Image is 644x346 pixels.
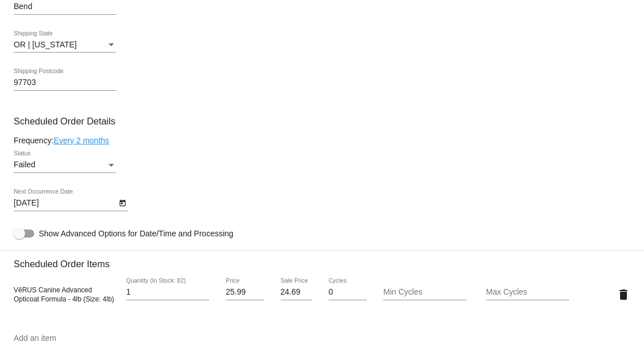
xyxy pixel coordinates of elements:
[54,136,109,145] a: Every 2 months
[486,288,569,297] input: Max Cycles
[281,288,313,297] input: Sale Price
[14,2,116,11] input: Shipping City
[14,136,630,145] div: Frequency:
[116,196,128,208] button: Open calendar
[383,288,467,297] input: Min Cycles
[617,288,630,301] mat-icon: delete
[14,160,116,170] mat-select: Status
[126,288,209,297] input: Quantity (In Stock: 82)
[14,160,35,169] span: Failed
[14,250,630,269] h3: Scheduled Order Items
[14,40,76,49] span: OR | [US_STATE]
[14,78,116,87] input: Shipping Postcode
[39,228,233,239] span: Show Advanced Options for Date/Time and Processing
[14,286,114,303] span: VēRUS Canine Advanced Opticoat Formula - 4lb (Size: 4lb)
[14,334,630,343] input: Add an item
[14,116,630,127] h3: Scheduled Order Details
[329,288,367,297] input: Cycles
[14,41,116,50] mat-select: Shipping State
[226,288,264,297] input: Price
[14,199,116,208] input: Next Occurrence Date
